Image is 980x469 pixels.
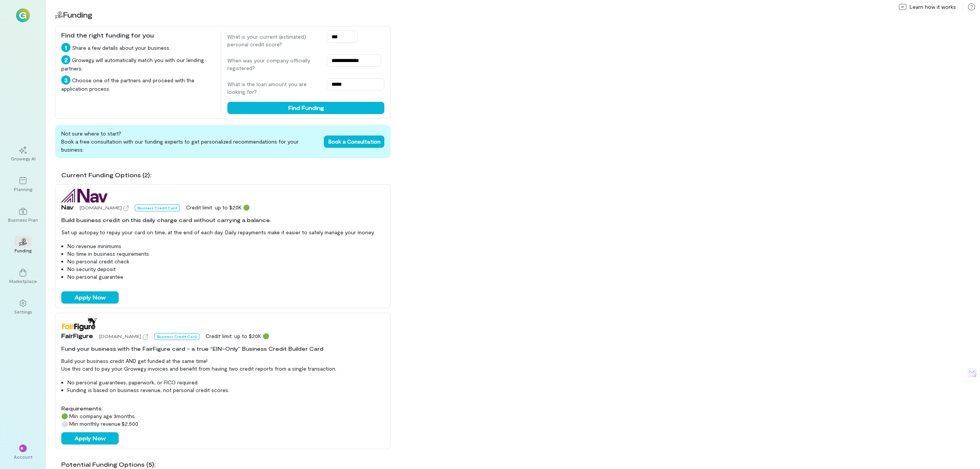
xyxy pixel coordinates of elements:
span: Funding [63,10,92,19]
div: Choose one of the partners and proceed with the application process. [61,75,215,93]
div: 2 [61,55,70,64]
span: 🟢 [263,333,269,339]
div: Current Funding Options (2): [61,170,390,180]
a: [DOMAIN_NAME] [80,204,129,211]
div: 1 [61,43,70,52]
li: No revenue minimums [67,242,384,250]
label: What is the loan amount you are looking for? [227,80,319,96]
div: Potential Funding Options (5): [61,460,390,469]
a: Settings [9,293,37,321]
li: No personal guarantees, paperwork, or FICO required. [67,379,384,386]
div: Funding [15,247,31,253]
div: Credit limit: up to $20K [206,332,269,340]
button: Apply Now [61,432,119,444]
div: Requirements: [61,405,384,412]
div: Not sure where to start? Book a free consultation with our funding experts to get personalized re... [55,125,390,158]
button: Find Funding [227,102,384,114]
div: 3 [61,75,70,85]
div: Marketplace [9,278,37,284]
div: Share a few details about your business. [61,43,215,52]
li: Funding is based on business revenue, not personal credit scores. [67,386,384,394]
p: Set up autopay to repay your card on time, at the end of each day. Daily repayments make it easie... [61,229,384,236]
div: Growegy will automatically match you with our lending partners. [61,55,215,72]
div: Min company age: 3 months [61,412,384,420]
img: FairFigure [61,317,98,331]
a: Funding [9,232,37,260]
div: Min monthly revenue: $2,500 [61,420,384,428]
img: Nav [61,189,108,203]
label: What is your current (estimated) personal credit score? [227,33,319,48]
a: Marketplace [9,263,37,290]
a: [DOMAIN_NAME] [99,332,148,340]
span: FairFigure [61,331,93,340]
div: Growegy AI [11,155,36,162]
div: Build business credit on this daily charge card without carrying a balance. [61,216,384,224]
button: Book a Consultation [324,136,384,148]
div: Account [14,454,33,460]
p: Build your business credit AND get funded at the same time! Use this card to pay your Growegy inv... [61,357,384,373]
div: Business Credit Card [154,333,199,340]
button: Apply Now [61,291,119,304]
a: Growegy AI [9,140,37,168]
li: No personal guarantee [67,273,384,281]
div: Credit limit: up to $20K [186,204,250,211]
li: No time in business requirements [67,250,384,258]
span: [DOMAIN_NAME] [99,333,141,339]
span: Learn how it works [910,3,956,11]
a: Planning [9,171,37,198]
span: 🟢 [243,204,250,211]
span: [DOMAIN_NAME] [80,205,122,210]
li: No security deposit [67,265,384,273]
div: Fund your business with the FairFigure card - a true “EIN-Only” Business Credit Builder Card [61,345,384,353]
a: Business Plan [9,201,37,229]
span: 🟢 [61,413,68,419]
div: Business Plan [8,217,38,223]
div: Settings [14,309,32,315]
div: Find the right funding for you [61,31,215,40]
label: When was your company officially registered? [227,57,319,72]
span: Book a Consultation [328,138,381,145]
span: ⚪ [61,420,68,427]
div: Planning [14,186,32,192]
li: No personal credit check [67,258,384,265]
div: Business Credit Card [135,204,180,211]
span: Nav [61,203,73,212]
